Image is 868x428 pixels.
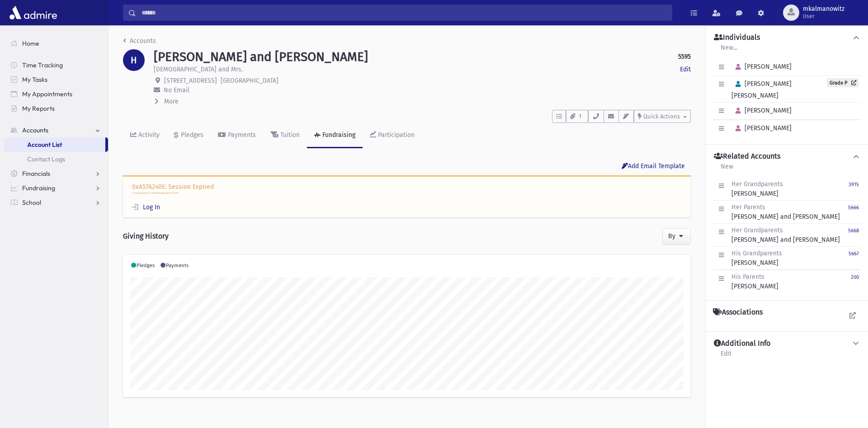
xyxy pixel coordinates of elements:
a: Grade P [827,78,859,87]
a: New [720,161,734,178]
a: Accounts [123,37,156,45]
a: Fundraising [4,181,108,195]
small: 5668 [848,228,859,234]
li: Payments [160,262,189,270]
a: Pledges [167,123,211,148]
nav: breadcrumb [123,36,156,49]
div: Fundraising [321,131,355,139]
span: My Appointments [22,90,72,98]
span: [PERSON_NAME] [731,124,792,132]
h4: Individuals [714,33,760,42]
span: Quick Actions [643,113,680,120]
span: Account List [27,141,62,149]
span: Financials [22,169,50,178]
span: No Email [164,86,189,94]
span: His Grandparents [731,249,782,257]
h4: Associations [713,308,763,317]
div: Participation [376,131,415,139]
a: 5667 [849,249,859,268]
small: 5666 [848,205,859,211]
span: By [668,232,675,240]
div: Payments [226,131,256,139]
span: My Reports [22,104,55,113]
span: Contact Logs [27,155,65,163]
button: Additional Info [713,339,861,348]
button: More [154,97,179,106]
span: User [803,13,844,20]
div: H [123,49,145,71]
button: Individuals [713,33,861,42]
a: Participation [363,123,422,148]
a: Contact Logs [4,152,108,166]
a: Home [4,36,108,51]
input: Search [136,5,672,21]
h1: [PERSON_NAME] and [PERSON_NAME] [154,49,368,65]
span: Accounts [22,126,48,134]
button: By [662,228,691,245]
a: Log In [132,203,160,211]
span: 1 [576,113,584,121]
span: [STREET_ADDRESS] [164,77,217,85]
h1: Giving History [123,225,169,248]
span: [PERSON_NAME] [PERSON_NAME] [731,80,792,99]
span: His Parents [731,273,764,281]
div: [PERSON_NAME] [731,179,783,198]
h4: Additional Info [714,339,770,348]
li: Pledges [130,262,155,270]
div: [PERSON_NAME] and [PERSON_NAME] [731,226,840,245]
span: [GEOGRAPHIC_DATA] [221,77,278,85]
h4: Related Accounts [714,152,780,161]
span: School [22,198,41,207]
span: Fundraising [22,184,55,192]
img: AdmirePro [7,4,59,22]
a: 3915 [849,179,859,198]
span: Time Tracking [22,61,63,69]
button: Add Email Template [616,159,691,175]
p: /Fundraising/ACT/FrActOverview?ActId=5595 [132,192,682,195]
span: [PERSON_NAME] [731,107,792,114]
a: 5668 [848,226,859,245]
a: My Tasks [4,72,108,87]
span: Home [22,39,39,47]
a: Accounts [4,123,108,137]
small: 3915 [849,182,859,188]
a: My Appointments [4,87,108,101]
button: 1 [566,110,588,123]
span: Her Grandparents [731,180,783,188]
a: My Reports [4,101,108,116]
a: Account List [4,137,105,152]
span: mkalmanowitz [803,5,844,13]
button: Related Accounts [713,152,861,161]
small: 5667 [849,251,859,257]
a: Fundraising [307,123,363,148]
a: 5666 [848,202,859,221]
a: Activity [123,123,167,148]
a: Edit [720,348,732,365]
a: 200 [851,272,859,291]
strong: 5595 [678,52,691,61]
div: Pledges [179,131,203,139]
a: Payments [211,123,263,148]
div: Activity [137,131,160,139]
div: 0xA57A240E: Session Expired [123,175,691,217]
span: Her Grandparents [731,226,783,234]
div: Tuition [278,131,300,139]
button: Quick Actions [634,110,691,123]
div: [PERSON_NAME] and [PERSON_NAME] [731,202,840,221]
a: Time Tracking [4,58,108,72]
a: Edit [680,65,691,74]
div: [PERSON_NAME] [731,249,782,268]
small: 200 [851,274,859,280]
div: [PERSON_NAME] [731,272,778,291]
span: Her Parents [731,203,765,211]
p: [DEMOGRAPHIC_DATA] and Mrs. [154,65,243,74]
a: School [4,195,108,210]
span: My Tasks [22,75,47,84]
span: [PERSON_NAME] [731,63,792,71]
span: More [164,98,179,105]
a: Tuition [263,123,307,148]
a: New... [720,42,738,59]
a: Financials [4,166,108,181]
